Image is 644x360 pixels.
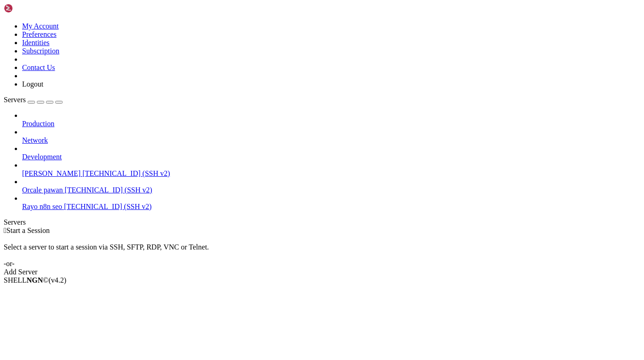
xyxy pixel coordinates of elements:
span: SHELL © [4,276,66,284]
span: Development [22,153,62,161]
a: Network [22,136,640,145]
span: Servers [4,96,26,104]
a: Production [22,120,640,128]
li: Network [22,128,640,145]
div: Servers [4,218,640,226]
a: Development [22,153,640,161]
span: [TECHNICAL_ID] (SSH v2) [64,203,151,210]
span: Start a Session [6,226,50,234]
li: Development [22,145,640,161]
a: Rayo n8n seo [TECHNICAL_ID] (SSH v2) [22,203,640,211]
a: My Account [22,22,59,30]
span: Network [22,136,48,144]
li: Orcale pawan [TECHNICAL_ID] (SSH v2) [22,178,640,194]
span: Orcale pawan [22,186,63,194]
span: [TECHNICAL_ID] (SSH v2) [82,169,170,177]
a: Preferences [22,30,57,38]
a: Identities [22,39,50,46]
span: [PERSON_NAME] [22,169,81,177]
span: Rayo n8n seo [22,203,62,210]
li: Production [22,111,640,128]
b: NGN [27,276,43,284]
span: Production [22,120,54,128]
a: Logout [22,80,43,88]
span: 4.2.0 [49,276,67,284]
li: Rayo n8n seo [TECHNICAL_ID] (SSH v2) [22,194,640,211]
a: Servers [4,96,63,104]
div: Add Server [4,268,640,276]
img: Shellngn [4,4,57,13]
a: Contact Us [22,64,55,71]
a: Orcale pawan [TECHNICAL_ID] (SSH v2) [22,186,640,194]
a: [PERSON_NAME] [TECHNICAL_ID] (SSH v2) [22,169,640,178]
a: Subscription [22,47,59,55]
span:  [4,226,6,234]
div: Select a server to start a session via SSH, SFTP, RDP, VNC or Telnet. -or- [4,235,640,268]
span: [TECHNICAL_ID] (SSH v2) [64,186,152,194]
li: [PERSON_NAME] [TECHNICAL_ID] (SSH v2) [22,161,640,178]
